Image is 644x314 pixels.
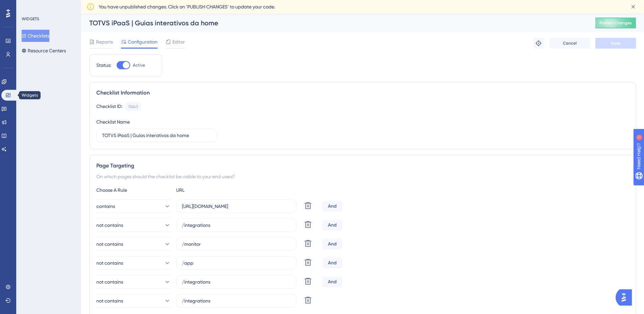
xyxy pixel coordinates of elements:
[96,297,123,305] span: not contains
[99,3,275,11] span: You have unpublished changes. Click on ‘PUBLISH CHANGES’ to update your code.
[182,278,291,286] input: yourwebsite.com/path
[128,104,138,109] div: 15643
[611,41,620,46] span: Save
[176,186,251,194] div: URL
[22,45,66,57] button: Resource Centers
[128,38,158,46] span: Configuration
[182,259,291,267] input: yourwebsite.com/path
[102,132,211,139] input: Type your Checklist name
[133,62,145,68] span: Active
[96,118,130,126] div: Checklist Name
[182,203,291,210] input: yourwebsite.com/path
[89,18,578,28] div: TOTVS iPaaS | Guias interativos da home
[96,173,629,181] div: On which pages should the checklist be visible to your end users?
[96,275,171,289] button: not contains
[96,162,629,170] div: Page Targeting
[96,259,123,267] span: not contains
[96,237,171,251] button: not contains
[322,220,342,231] div: And
[96,202,115,210] span: contains
[96,294,171,308] button: not contains
[96,256,171,270] button: not contains
[22,30,49,42] button: Checklists
[616,287,636,308] iframe: UserGuiding AI Assistant Launcher
[96,186,171,194] div: Choose A Rule
[599,20,632,26] span: Publish Changes
[47,3,49,9] div: 1
[96,102,122,111] div: Checklist ID:
[96,218,171,232] button: not contains
[96,240,123,248] span: not contains
[595,18,636,28] button: Publish Changes
[563,41,577,46] span: Cancel
[322,239,342,250] div: And
[96,61,111,69] div: Status:
[595,38,636,49] button: Save
[172,38,185,46] span: Editor
[16,2,42,10] span: Need Help?
[182,221,291,229] input: yourwebsite.com/path
[322,201,342,212] div: And
[96,200,171,213] button: contains
[22,16,39,22] div: WIDGETS
[96,89,629,97] div: Checklist Information
[96,221,123,229] span: not contains
[96,38,113,46] span: Reports
[96,278,123,286] span: not contains
[322,277,342,287] div: And
[182,297,291,305] input: yourwebsite.com/path
[182,240,291,248] input: yourwebsite.com/path
[549,38,590,49] button: Cancel
[322,258,342,268] div: And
